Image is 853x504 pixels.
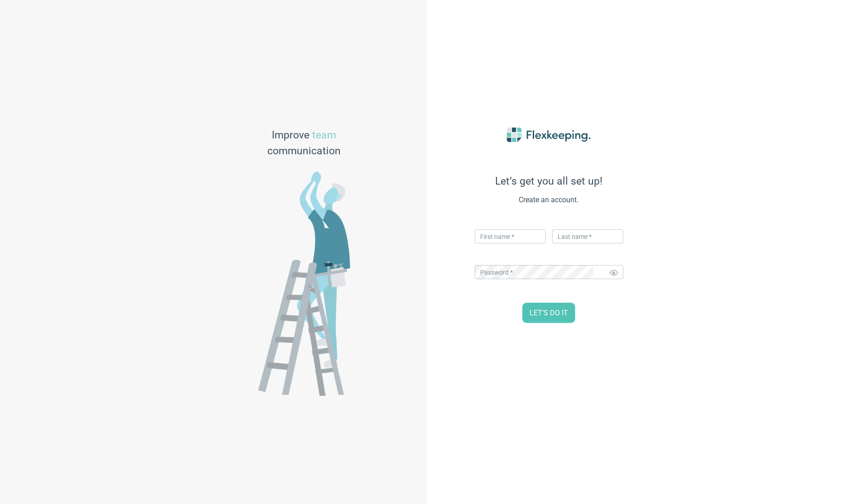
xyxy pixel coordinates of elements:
[604,263,624,283] button: Toggle password visibility
[449,175,649,187] span: Let’s get you all set up!
[313,129,337,141] span: team
[530,308,568,319] span: LET’S DO IT
[449,195,649,205] span: Create an account.
[522,303,575,323] button: LET’S DO IT
[268,128,341,159] span: Improve communication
